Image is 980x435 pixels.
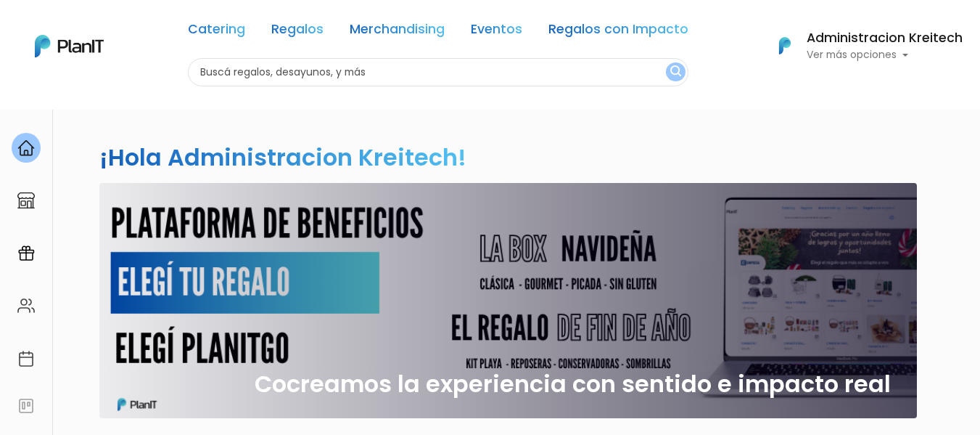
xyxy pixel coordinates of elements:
[471,23,522,41] a: Eventos
[188,23,245,41] a: Catering
[99,141,466,174] h2: ¡Hola Administracion Kreitech!
[350,23,445,41] a: Merchandising
[807,32,963,45] h6: Administracion Kreitech
[17,397,35,415] img: feedback-78b5a0c8f98aac82b08bfc38622c3050aee476f2c9584af64705fc4e61158814.svg
[17,350,35,367] img: calendar-87d922413cdce8b2cf7b7f5f62616a5cf9e4887200fb71536465627b3292af00.svg
[188,58,688,86] input: Buscá regalos, desayunos, y más
[255,370,891,398] h2: Cocreamos la experiencia con sentido e impacto real
[807,50,963,60] p: Ver más opciones
[17,139,35,157] img: home-e721727adea9d79c4d83392d1f703f7f8bce08238fde08b1acbfd93340b81755.svg
[17,297,35,314] img: people-662611757002400ad9ed0e3c099ab2801c6687ba6c219adb57efc949bc21e19d.svg
[760,27,963,65] button: PlanIt Logo Administracion Kreitech Ver más opciones
[271,23,324,41] a: Regalos
[769,30,801,62] img: PlanIt Logo
[17,192,35,209] img: marketplace-4ceaa7011d94191e9ded77b95e3339b90024bf715f7c57f8cf31f2d8c509eaba.svg
[17,245,35,262] img: campaigns-02234683943229c281be62815700db0a1741e53638e28bf9629b52c665b00959.svg
[548,23,688,41] a: Regalos con Impacto
[670,65,681,79] img: search_button-432b6d5273f82d61273b3651a40e1bd1b912527efae98b1b7a1b2c0702e16a8d.svg
[35,35,104,57] img: PlanIt Logo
